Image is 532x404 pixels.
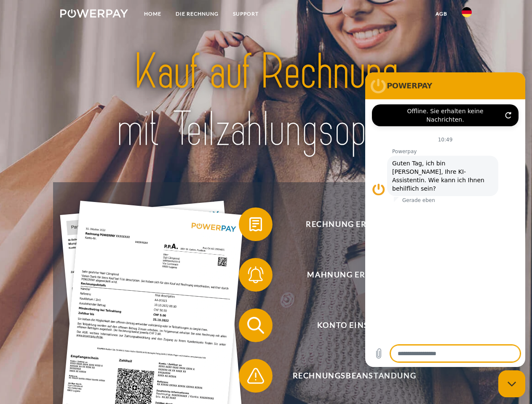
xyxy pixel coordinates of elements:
[80,40,452,161] img: title-powerpay_de.svg
[251,258,457,292] span: Mahnung erhalten?
[239,359,458,393] button: Rechnungsbeanstandung
[365,72,525,367] iframe: Messaging-Fenster
[428,6,454,21] a: agb
[137,6,168,21] a: Home
[245,365,266,386] img: qb_warning.svg
[251,207,457,241] span: Rechnung erhalten?
[245,315,266,336] img: qb_search.svg
[60,9,128,18] img: logo-powerpay-white.svg
[462,7,472,17] img: de
[245,264,266,285] img: qb_bell.svg
[251,359,457,393] span: Rechnungsbeanstandung
[168,6,226,21] a: DIE RECHNUNG
[239,207,458,241] button: Rechnung erhalten?
[239,258,458,292] button: Mahnung erhalten?
[245,214,266,235] img: qb_bill.svg
[226,6,266,21] a: SUPPORT
[498,370,525,397] iframe: Schaltfläche zum Öffnen des Messaging-Fensters; Konversation läuft
[239,308,458,342] button: Konto einsehen
[251,308,457,342] span: Konto einsehen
